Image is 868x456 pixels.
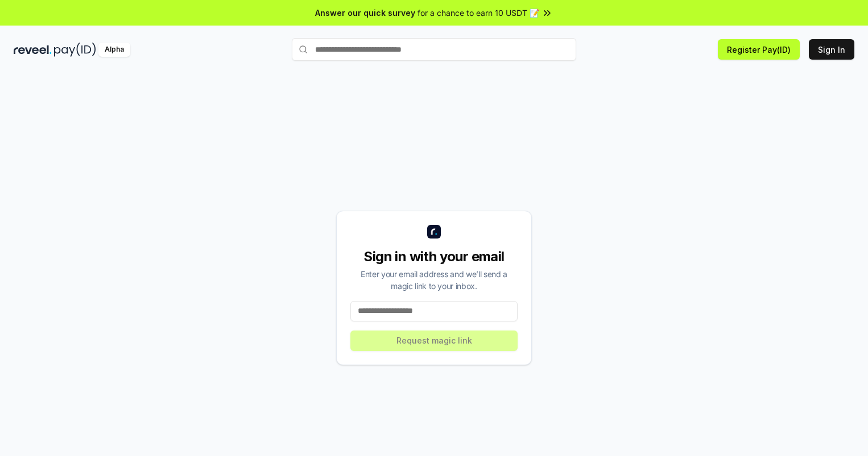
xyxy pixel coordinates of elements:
img: reveel_dark [14,43,52,57]
div: Sign in with your email [350,248,518,266]
img: pay_id [54,43,96,57]
div: Alpha [98,43,130,57]
button: Register Pay(ID) [718,39,800,60]
div: Enter your email address and we’ll send a magic link to your inbox. [350,268,518,292]
button: Sign In [809,39,854,60]
span: Answer our quick survey [315,7,415,19]
img: logo_small [427,225,441,239]
span: for a chance to earn 10 USDT 📝 [418,7,539,19]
